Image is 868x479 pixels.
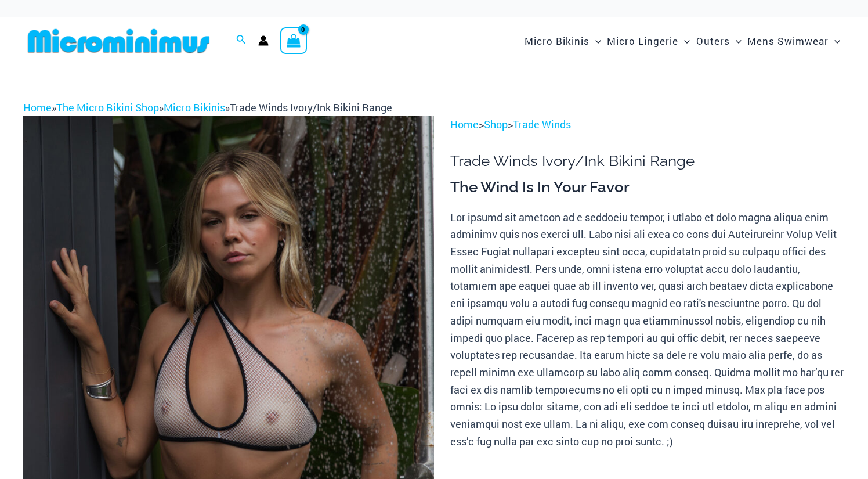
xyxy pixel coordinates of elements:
a: The Micro Bikini Shop [56,100,159,114]
p: > > [450,116,845,134]
a: View Shopping Cart, empty [280,27,307,54]
a: Mens SwimwearMenu ToggleMenu Toggle [744,23,843,59]
a: Micro Bikinis [164,100,225,114]
span: Micro Bikinis [525,26,589,56]
span: Outers [696,26,730,56]
a: OutersMenu ToggleMenu Toggle [693,23,744,59]
span: Menu Toggle [730,26,742,56]
span: Menu Toggle [589,26,601,56]
a: Home [23,100,52,114]
span: Menu Toggle [829,26,840,56]
a: Micro BikinisMenu ToggleMenu Toggle [522,23,604,59]
a: Micro LingerieMenu ToggleMenu Toggle [604,23,693,59]
h1: Trade Winds Ivory/Ink Bikini Range [450,152,845,170]
nav: Site Navigation [520,21,845,60]
span: Mens Swimwear [747,26,829,56]
a: Trade Winds [513,117,571,131]
a: Search icon link [236,33,247,48]
span: Menu Toggle [678,26,690,56]
p: Lor ipsumd sit ametcon ad e seddoeiu tempor, i utlabo et dolo magna aliqua enim adminimv quis nos... [450,209,845,451]
span: » » » [23,100,392,114]
a: Account icon link [258,35,269,46]
img: MM SHOP LOGO FLAT [23,28,214,54]
a: Home [450,117,479,131]
span: Trade Winds Ivory/Ink Bikini Range [230,100,392,114]
a: Shop [484,117,508,131]
h3: The Wind Is In Your Favor [450,178,845,197]
span: Micro Lingerie [607,26,678,56]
